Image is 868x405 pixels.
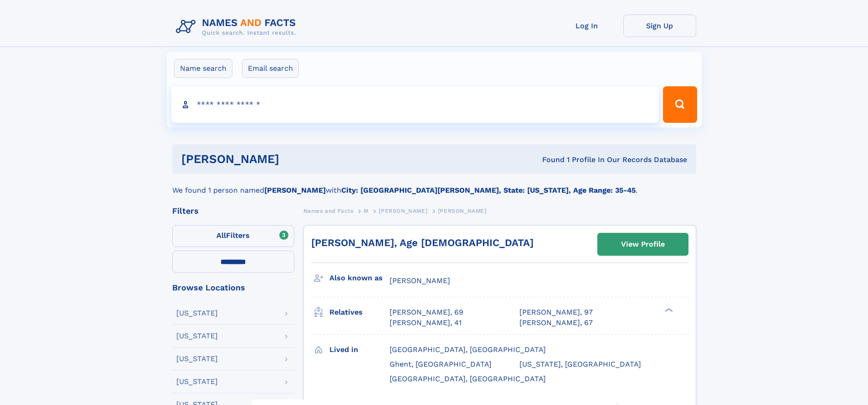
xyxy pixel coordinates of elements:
[390,345,546,354] span: [GEOGRAPHIC_DATA], [GEOGRAPHIC_DATA]
[663,307,673,313] div: ❯
[379,208,427,214] span: [PERSON_NAME]
[216,231,226,240] span: All
[181,153,411,165] h1: [PERSON_NAME]
[364,205,369,216] a: M
[174,59,232,78] label: Name search
[176,378,218,385] div: [US_STATE]
[176,332,218,340] div: [US_STATE]
[623,15,696,37] a: Sign Up
[519,307,593,317] a: [PERSON_NAME], 97
[598,233,688,255] a: View Profile
[242,59,299,78] label: Email search
[364,208,369,214] span: M
[390,318,462,328] a: [PERSON_NAME], 41
[621,234,665,255] div: View Profile
[411,155,687,165] div: Found 1 Profile In Our Records Database
[390,360,492,368] span: Ghent, [GEOGRAPHIC_DATA]
[303,205,354,216] a: Names and Facts
[176,310,218,317] div: [US_STATE]
[264,186,326,195] b: [PERSON_NAME]
[519,360,641,368] span: [US_STATE], [GEOGRAPHIC_DATA]
[390,307,463,317] a: [PERSON_NAME], 69
[341,186,636,195] b: City: [GEOGRAPHIC_DATA][PERSON_NAME], State: [US_STATE], Age Range: 35-45
[379,205,427,216] a: [PERSON_NAME]
[329,305,390,320] h3: Relatives
[311,237,534,248] a: [PERSON_NAME], Age [DEMOGRAPHIC_DATA]
[329,342,390,358] h3: Lived in
[663,86,697,123] button: Search Button
[329,270,390,286] h3: Also known as
[438,208,487,214] span: [PERSON_NAME]
[519,318,593,328] a: [PERSON_NAME], 67
[550,15,623,37] a: Log In
[171,86,659,123] input: search input
[172,225,294,247] label: Filters
[172,207,294,215] div: Filters
[176,355,218,363] div: [US_STATE]
[390,374,546,383] span: [GEOGRAPHIC_DATA], [GEOGRAPHIC_DATA]
[390,276,450,285] span: [PERSON_NAME]
[172,174,696,196] div: We found 1 person named with .
[172,15,303,39] img: Logo Names and Facts
[172,284,294,292] div: Browse Locations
